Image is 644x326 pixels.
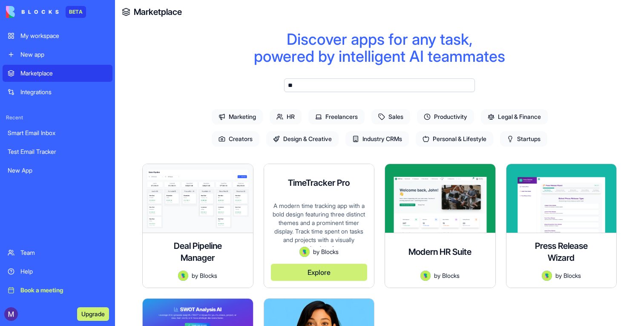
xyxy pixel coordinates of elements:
a: New App [3,162,112,179]
img: Avatar [299,247,310,257]
a: Marketplace [134,6,182,18]
a: Test Email Tracker [3,143,112,160]
img: Avatar [420,271,431,281]
span: by [434,271,440,280]
span: Blocks [200,271,217,280]
span: by [192,271,198,280]
div: Team [20,248,107,257]
a: BETA [6,6,86,18]
span: Freelancers [308,109,365,124]
a: Marketplace [3,65,112,82]
a: Integrations [3,84,112,101]
div: Marketplace [20,69,107,78]
img: Avatar [542,271,552,281]
span: Startups [500,131,547,147]
span: Blocks [442,271,460,280]
span: Productivity [417,109,474,124]
span: Blocks [321,247,339,256]
h4: Press Release Wizard [527,240,595,264]
div: Help [20,267,107,276]
a: My workspace [3,27,112,44]
div: A modern time tracking app with a bold design featuring three distinct themes and a prominent tim... [271,202,368,247]
h4: Modern HR Suite [408,246,471,258]
a: Modern HR SuiteAvatarbyBlocks [385,164,496,288]
div: My workspace [20,32,107,40]
a: Deal Pipeline ManagerAvatarbyBlocks [142,164,253,288]
div: BETA [66,6,86,18]
span: Legal & Finance [481,109,548,124]
a: TimeTracker ProA modern time tracking app with a bold design featuring three distinct themes and ... [264,164,375,288]
a: New app [3,46,112,63]
a: Help [3,263,112,280]
div: New App [8,166,107,175]
a: Team [3,244,112,261]
span: Recent [3,114,112,121]
h4: TimeTracker Pro [288,177,350,189]
span: Sales [371,109,410,124]
div: Integrations [20,88,107,96]
button: Upgrade [77,307,109,321]
img: ACg8ocJtOslkEheqcbxbRNY-DBVyiSoWR6j0po04Vm4_vNZB470J1w=s96-c [4,307,18,321]
a: Book a meeting [3,282,112,299]
span: by [313,247,319,256]
a: Press Release WizardAvatarbyBlocks [506,164,617,288]
img: Avatar [178,271,188,281]
span: by [555,271,562,280]
span: Marketing [212,109,263,124]
span: Industry CRMs [345,131,409,147]
span: Creators [212,131,259,147]
a: Upgrade [77,309,109,318]
div: Smart Email Inbox [8,129,107,137]
span: HR [270,109,302,124]
span: Blocks [563,271,581,280]
h4: Deal Pipeline Manager [164,240,232,264]
button: Explore [271,264,368,281]
img: logo [6,6,59,18]
div: New app [20,50,107,59]
a: Smart Email Inbox [3,124,112,141]
div: Test Email Tracker [8,147,107,156]
span: Personal & Lifestyle [416,131,493,147]
span: Design & Creative [266,131,339,147]
div: Discover apps for any task, powered by intelligent AI teammates [142,31,617,65]
div: Book a meeting [20,286,107,294]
